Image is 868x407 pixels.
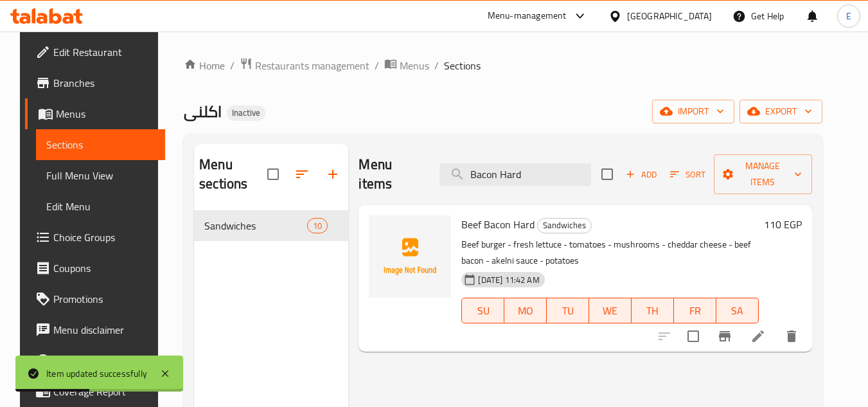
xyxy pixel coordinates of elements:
span: TH [637,302,669,320]
span: Menus [56,106,155,122]
li: / [230,58,235,73]
h2: Menu items [359,155,424,194]
div: [GEOGRAPHIC_DATA] [627,9,712,23]
span: Sandwiches [538,218,591,233]
span: اكلنى [184,97,222,126]
a: Edit Menu [36,191,165,222]
a: Menus [384,57,429,74]
span: FR [679,302,711,320]
span: Choice Groups [53,230,155,245]
span: import [662,104,724,120]
span: Branches [53,75,155,91]
a: Edit Restaurant [25,37,165,68]
span: Edit Restaurant [53,44,155,60]
button: import [652,100,734,123]
a: Home [184,58,225,73]
a: Restaurants management [240,57,369,74]
button: Branch-specific-item [709,321,740,352]
h6: 110 EGP [764,215,802,233]
a: Sections [36,129,165,160]
span: Menus [400,58,429,73]
button: delete [776,321,807,352]
span: Coupons [53,260,155,276]
span: Sort sections [287,159,317,190]
span: Sections [444,58,481,73]
span: Inactive [227,107,265,118]
a: Edit menu item [750,329,766,344]
span: Full Menu View [46,168,155,183]
h2: Menu sections [199,155,267,194]
a: Choice Groups [25,222,165,253]
a: Branches [25,68,165,98]
a: Coverage Report [25,376,165,407]
button: SA [716,298,759,323]
a: Upsell [25,345,165,376]
span: export [750,104,812,120]
span: Select to update [680,323,707,350]
button: Manage items [714,154,812,194]
span: Manage items [724,158,802,190]
button: FR [674,298,716,323]
button: TH [632,298,674,323]
div: Inactive [227,105,265,121]
button: MO [504,298,547,323]
p: Beef burger - fresh lettuce - tomatoes - mushrooms - cheddar cheese - beef bacon - akelni sauce -... [461,237,758,269]
span: Sections [46,137,155,152]
span: Promotions [53,291,155,307]
span: Restaurants management [255,58,369,73]
button: WE [589,298,632,323]
span: Edit Menu [46,199,155,214]
button: SU [461,298,504,323]
nav: Menu sections [194,205,348,246]
div: items [307,218,328,233]
button: Add [621,165,662,185]
button: export [740,100,822,123]
a: Coupons [25,253,165,284]
span: Add [624,167,659,182]
span: [DATE] 11:42 AM [473,274,544,286]
span: TU [552,302,584,320]
div: Menu-management [488,8,567,24]
input: search [439,163,591,186]
span: Add item [621,165,662,185]
img: Beef Bacon Hard [369,215,451,298]
span: MO [509,302,542,320]
a: Full Menu View [36,160,165,191]
a: Menu disclaimer [25,314,165,345]
button: TU [547,298,589,323]
span: Coverage Report [53,384,155,399]
a: Menus [25,98,165,129]
span: Menu disclaimer [53,322,155,338]
button: Add section [317,159,348,190]
nav: breadcrumb [184,57,822,74]
span: Select section [594,161,621,188]
span: SU [467,302,499,320]
span: Beef Bacon Hard [461,215,535,234]
span: E [846,9,851,23]
span: Sort items [662,165,714,185]
button: Sort [667,165,709,185]
div: Item updated successfully [46,366,147,381]
span: SA [722,302,754,320]
span: Upsell [53,353,155,368]
span: Sort [670,167,705,182]
span: Select all sections [260,161,287,188]
div: Sandwiches10 [194,210,348,241]
span: WE [594,302,626,320]
span: Sandwiches [204,218,307,233]
div: Sandwiches [537,218,592,233]
li: / [375,58,379,73]
a: Promotions [25,284,165,314]
li: / [434,58,439,73]
span: 10 [308,220,327,232]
